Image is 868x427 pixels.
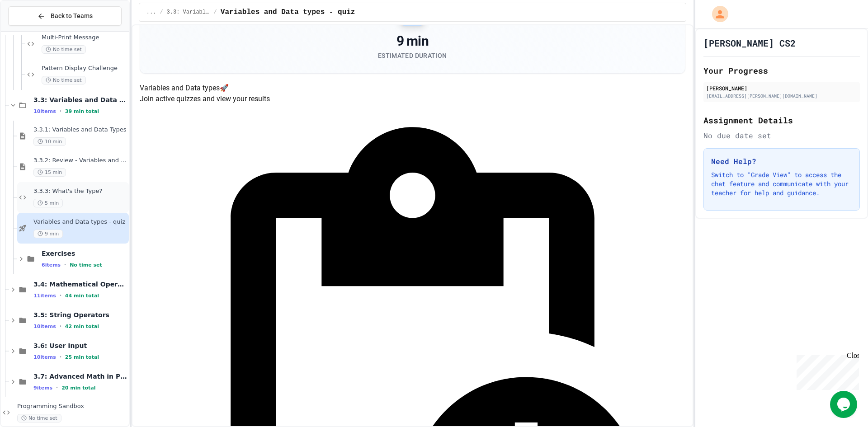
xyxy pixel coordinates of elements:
[378,51,447,60] div: Estimated Duration
[33,108,56,114] span: 10 items
[706,84,857,92] div: [PERSON_NAME]
[214,9,217,16] span: /
[42,76,86,84] span: No time set
[221,7,355,18] span: Variables and Data types - quiz
[33,280,127,288] span: 3.4: Mathematical Operators
[33,385,52,391] span: 9 items
[42,249,127,258] span: Exercises
[703,114,860,127] h2: Assignment Details
[8,6,122,26] button: Back to Teams
[33,199,63,207] span: 5 min
[4,4,62,57] div: Chat with us now!Close
[65,354,99,360] span: 25 min total
[70,262,102,268] span: No time set
[33,311,127,319] span: 3.5: String Operators
[160,9,163,16] span: /
[42,262,61,268] span: 6 items
[42,34,127,42] span: Multi-Print Message
[33,96,127,104] span: 3.3: Variables and Data Types
[711,156,852,167] h3: Need Help?
[42,65,127,72] span: Pattern Display Challenge
[65,324,99,329] span: 42 min total
[140,94,685,104] p: Join active quizzes and view your results
[65,108,99,114] span: 39 min total
[33,354,56,360] span: 10 items
[33,230,63,238] span: 9 min
[167,9,210,16] span: 3.3: Variables and Data Types
[65,293,99,299] span: 44 min total
[61,385,95,391] span: 20 min total
[33,188,127,195] span: 3.3.3: What's the Type?
[33,218,127,226] span: Variables and Data types - quiz
[33,293,56,299] span: 11 items
[17,414,61,422] span: No time set
[42,45,86,54] span: No time set
[830,391,859,418] iframe: chat widget
[146,9,156,16] span: ...
[33,126,127,134] span: 3.3.1: Variables and Data Types
[17,403,127,410] span: Programming Sandbox
[33,168,66,177] span: 15 min
[703,37,796,49] h1: [PERSON_NAME] CS2
[703,64,860,77] h2: Your Progress
[60,353,61,361] span: •
[60,108,61,115] span: •
[711,170,852,197] p: Switch to "Grade View" to access the chat feature and communicate with your teacher for help and ...
[703,4,731,24] div: My Account
[56,384,58,391] span: •
[33,372,127,380] span: 3.7: Advanced Math in Python
[793,352,859,390] iframe: chat widget
[60,292,61,299] span: •
[51,11,93,21] span: Back to Teams
[33,157,127,164] span: 3.3.2: Review - Variables and Data Types
[64,261,66,268] span: •
[60,323,61,330] span: •
[378,33,447,49] div: 9 min
[33,324,56,329] span: 10 items
[706,93,857,99] div: [EMAIL_ADDRESS][PERSON_NAME][DOMAIN_NAME]
[33,342,127,350] span: 3.6: User Input
[703,130,860,141] div: No due date set
[33,137,66,146] span: 10 min
[140,83,685,94] h4: Variables and Data types 🚀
